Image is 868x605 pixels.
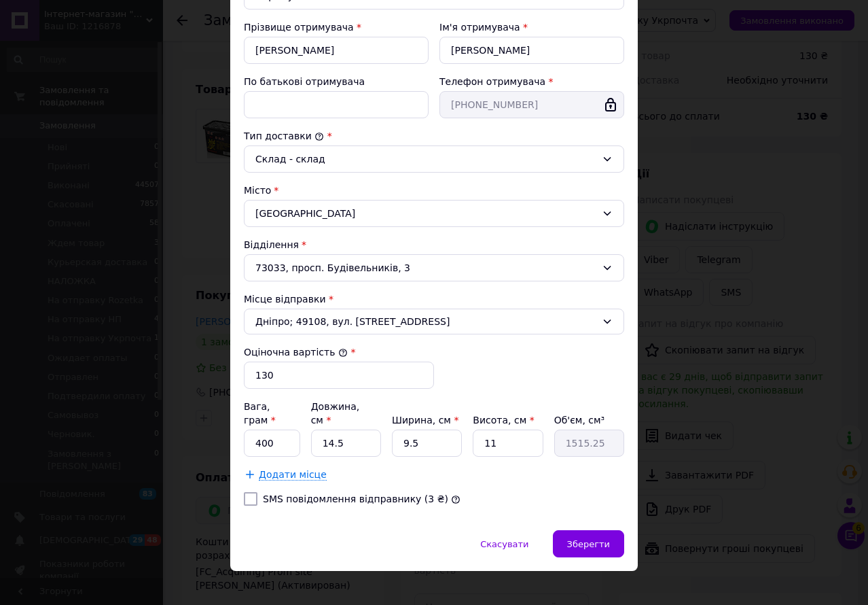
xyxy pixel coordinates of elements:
span: Зберегти [567,539,610,549]
label: Оціночна вартість [244,347,348,358]
label: Ім'я отримувача [439,22,520,33]
label: Висота, см [473,415,534,426]
label: Ширина, см [392,415,458,426]
span: Дніпро; 49108, вул. [STREET_ADDRESS] [255,315,596,328]
input: +380 [439,91,624,118]
label: Прізвище отримувача [244,22,354,33]
label: Вага, грам [244,401,276,426]
span: Скасувати [480,539,528,549]
div: [GEOGRAPHIC_DATA] [244,200,624,227]
div: Місце відправки [244,292,624,306]
div: Об'єм, см³ [554,413,624,427]
label: Довжина, см [311,401,360,426]
div: Тип доставки [244,129,624,143]
label: Телефон отримувача [439,76,545,87]
span: Додати місце [259,469,327,481]
div: Відділення [244,238,624,252]
div: Місто [244,184,624,197]
label: По батькові отримувача [244,76,365,87]
div: Склад - склад [255,152,596,167]
div: 73033, просп. Будівельників, 3 [244,254,624,281]
label: SMS повідомлення відправнику (3 ₴) [263,494,448,504]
